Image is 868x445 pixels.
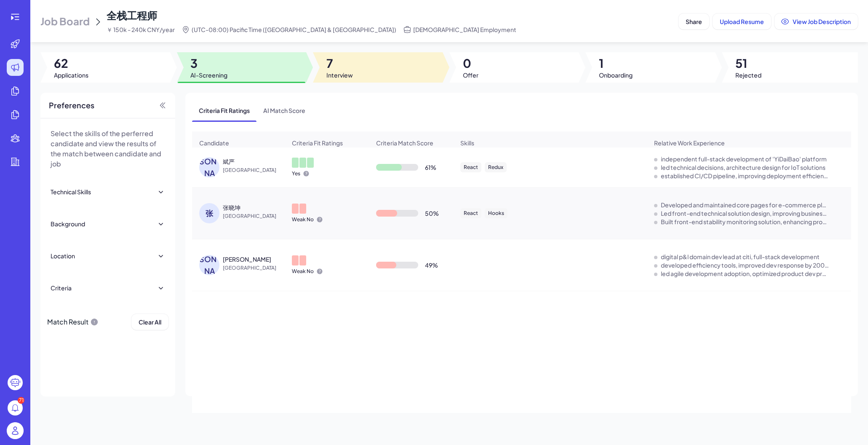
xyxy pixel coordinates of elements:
span: Criteria Fit Ratings [292,139,343,147]
div: Match Result [47,314,99,330]
span: Onboarding [599,71,633,79]
span: 1 [599,56,633,71]
span: Preferences [49,99,94,111]
span: Skills [460,139,474,147]
span: Criteria Match Score [376,139,433,147]
span: 3 [190,56,227,71]
span: Share [686,18,702,25]
span: [GEOGRAPHIC_DATA] [223,166,286,174]
span: ￥ 150k - 240k CNY/year [107,25,175,34]
div: Redux [485,162,507,172]
span: Job Board [40,14,90,28]
span: 7 [326,56,353,71]
span: [GEOGRAPHIC_DATA] [223,264,286,272]
button: Share [678,13,709,29]
span: 51 [735,56,761,71]
div: independent full-stack development of 'YiDaiBao' platform [661,155,827,163]
span: View Job Description [793,18,851,25]
img: user_logo.png [7,422,24,439]
span: 全栈工程师 [107,9,157,21]
div: 栾喜员 [223,255,271,263]
div: led technical decisions, architecture design for IoT solutions [661,163,825,172]
div: Developed and maintained core pages for e-commerce platform, focusing on user guidance and perfor... [661,201,829,209]
div: led agile development adoption, optimized product dev process [661,269,829,278]
span: (UTC-08:00) Pacific Time ([GEOGRAPHIC_DATA] & [GEOGRAPHIC_DATA]) [192,25,396,34]
span: [GEOGRAPHIC_DATA] [223,212,286,220]
span: [DEMOGRAPHIC_DATA] Employment [413,25,516,34]
div: 斌严 [223,157,235,166]
div: Location [51,252,75,260]
span: Upload Resume [720,18,764,25]
div: 张 [199,203,219,223]
p: Weak No [292,216,314,223]
div: React [460,208,481,218]
div: digital p&l domain dev lead at citi, full-stack development [661,252,820,261]
span: Relative Work Experience [654,139,725,147]
span: AI-Screening [190,71,227,79]
span: AI Match Score [256,99,312,121]
div: established CI/CD pipeline, improving deployment efficiency by 90% [661,172,829,180]
div: developed efficiency tools, improved dev response by 200% [661,261,829,269]
span: 0 [463,56,478,71]
span: Offer [463,71,478,79]
div: 61 % [425,163,436,172]
p: Weak No [292,268,314,275]
div: Technical Skills [51,188,91,196]
span: Interview [326,71,353,79]
div: 张晓坤 [223,203,240,212]
div: Criteria [51,284,72,292]
div: 50 % [425,209,439,217]
span: Rejected [735,71,761,79]
div: 49 % [425,261,438,269]
div: [PERSON_NAME] [199,157,219,177]
span: Candidate [199,139,229,147]
div: React [460,162,481,172]
div: Built front-end stability monitoring solution, enhancing problem discovery and positioning effici... [661,217,829,226]
span: Clear All [139,318,161,326]
div: Background [51,220,85,228]
div: Hooks [485,208,507,218]
span: 62 [54,56,88,71]
button: Upload Resume [713,13,771,29]
p: Yes [292,170,300,177]
button: Clear All [131,314,168,330]
span: Applications [54,71,88,79]
button: View Job Description [775,13,858,29]
div: 71 [18,397,24,404]
span: Criteria Fit Ratings [192,99,256,121]
p: Select the skills of the perferred candidate and view the results of the match between candidate ... [51,129,165,169]
div: Led front-end technical solution design, improving business experience and engineering quality. [661,209,829,217]
div: [PERSON_NAME] [199,255,219,275]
